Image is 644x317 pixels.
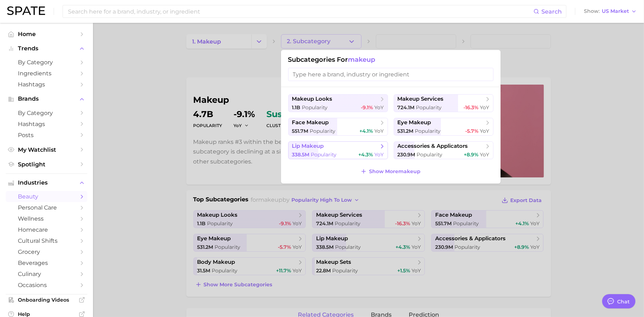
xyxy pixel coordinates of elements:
span: Popularity [311,151,337,158]
span: 724.1m [398,104,415,111]
span: beverages [18,260,75,266]
span: Brands [18,96,75,102]
span: culinary [18,271,75,277]
a: Onboarding Videos [6,295,87,305]
span: 338.5m [292,151,310,158]
button: makeup looks1.1b Popularity-9.1% YoY [288,94,388,112]
span: homecare [18,226,75,233]
a: by Category [6,107,87,119]
span: beauty [18,193,75,200]
span: cultural shifts [18,237,75,244]
span: Industries [18,180,75,186]
button: face makeup551.7m Popularity+4.1% YoY [288,118,388,136]
span: YoY [480,128,490,134]
a: beauty [6,191,87,202]
a: My Watchlist [6,144,87,155]
span: Popularity [417,151,443,158]
span: Spotlight [18,161,75,168]
span: Popularity [310,128,336,134]
button: ShowUS Market [582,7,639,16]
span: personal care [18,204,75,211]
span: makeup services [398,96,444,102]
span: 551.7m [292,128,309,134]
span: Search [541,8,562,15]
span: 531.2m [398,128,414,134]
button: Trends [6,43,87,54]
span: Home [18,31,75,37]
span: +8.9% [464,151,479,158]
span: +4.3% [359,151,373,158]
button: Show Moremakeup [359,166,422,176]
span: Popularity [302,104,328,111]
span: YoY [480,104,490,111]
button: accessories & applicators230.9m Popularity+8.9% YoY [394,141,493,159]
span: Hashtags [18,121,75,127]
a: Posts [6,130,87,141]
span: YoY [375,104,384,111]
span: YoY [480,151,490,158]
span: Posts [18,132,75,139]
span: makeup looks [292,96,333,102]
span: 1.1b [292,104,301,111]
a: beverages [6,257,87,268]
span: eye makeup [398,119,431,126]
span: Ingredients [18,70,75,77]
span: Onboarding Videos [18,297,75,303]
button: makeup services724.1m Popularity-16.3% YoY [394,94,493,112]
span: makeup [348,56,375,64]
a: personal care [6,202,87,213]
span: accessories & applicators [398,143,468,150]
h1: Subcategories for [288,56,493,64]
span: face makeup [292,119,329,126]
input: Type here a brand, industry or ingredient [288,68,493,81]
span: +4.1% [360,128,373,134]
button: Brands [6,94,87,104]
span: 230.9m [398,151,416,158]
span: occasions [18,282,75,288]
span: wellness [18,215,75,222]
button: eye makeup531.2m Popularity-5.7% YoY [394,118,493,136]
span: -9.1% [361,104,373,111]
span: by Category [18,59,75,66]
span: lip makeup [292,143,324,150]
span: Popularity [415,128,441,134]
span: YoY [375,128,384,134]
a: Ingredients [6,68,87,79]
button: lip makeup338.5m Popularity+4.3% YoY [288,141,388,159]
span: -16.3% [464,104,479,111]
span: YoY [375,151,384,158]
input: Search here for a brand, industry, or ingredient [67,5,534,17]
span: by Category [18,110,75,116]
button: Industries [6,177,87,188]
a: grocery [6,246,87,257]
a: Hashtags [6,119,87,130]
span: Show [584,9,600,13]
a: Home [6,29,87,40]
span: grocery [18,248,75,255]
span: My Watchlist [18,146,75,153]
span: -5.7% [466,128,479,134]
a: homecare [6,224,87,235]
a: Hashtags [6,79,87,90]
img: SPATE [7,6,45,15]
a: occasions [6,280,87,291]
a: wellness [6,213,87,224]
span: Hashtags [18,81,75,88]
a: culinary [6,268,87,280]
a: Spotlight [6,159,87,170]
span: Show More makeup [369,168,421,175]
a: cultural shifts [6,235,87,246]
span: Trends [18,45,75,52]
a: by Category [6,57,87,68]
span: Popularity [416,104,442,111]
span: US Market [602,9,629,13]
